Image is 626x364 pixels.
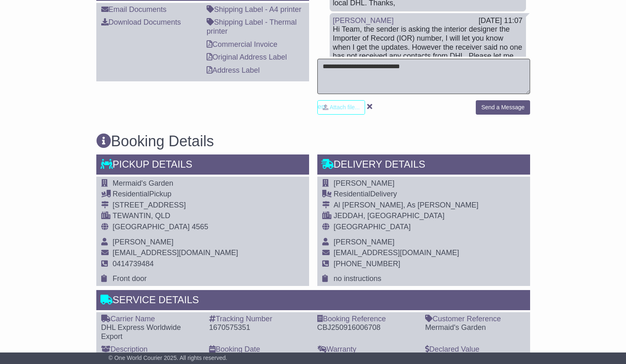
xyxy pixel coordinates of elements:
[113,260,154,268] span: 0414739484
[334,190,479,199] div: Delivery
[101,345,201,354] div: Description
[96,154,309,177] div: Pickup Details
[113,212,238,221] div: TEWANTIN, QLD
[207,53,287,61] a: Original Address Label
[209,345,309,354] div: Booking Date
[113,274,147,283] span: Front door
[425,315,525,324] div: Customer Reference
[334,179,395,187] span: [PERSON_NAME]
[317,154,530,177] div: Delivery Details
[113,190,238,199] div: Pickup
[113,190,149,198] span: Residential
[334,212,479,221] div: JEDDAH, [GEOGRAPHIC_DATA]
[425,323,525,332] div: Mermaid's Garden
[101,323,201,341] div: DHL Express Worldwide Export
[113,238,174,246] span: [PERSON_NAME]
[334,260,400,268] span: [PHONE_NUMBER]
[192,223,208,231] span: 4565
[333,25,523,87] div: Hi Team, the sender is asking the interior designer the Importer of Record (IOR) number, I will l...
[317,315,417,324] div: Booking Reference
[333,16,394,25] a: [PERSON_NAME]
[476,100,530,115] button: Send a Message
[334,190,370,198] span: Residential
[317,323,417,332] div: CBJ250916006708
[334,223,411,231] span: [GEOGRAPHIC_DATA]
[207,18,297,35] a: Shipping Label - Thermal printer
[209,323,309,332] div: 1670575351
[113,223,190,231] span: [GEOGRAPHIC_DATA]
[101,5,167,14] a: Email Documents
[334,238,395,246] span: [PERSON_NAME]
[113,179,174,187] span: Mermaid's Garden
[96,133,530,150] h3: Booking Details
[209,315,309,324] div: Tracking Number
[101,315,201,324] div: Carrier Name
[113,201,238,210] div: [STREET_ADDRESS]
[334,274,382,283] span: no instructions
[109,355,228,361] span: © One World Courier 2025. All rights reserved.
[479,16,523,25] div: [DATE] 11:07
[101,18,181,26] a: Download Documents
[96,290,530,312] div: Service Details
[425,345,525,354] div: Declared Value
[113,249,238,257] span: [EMAIL_ADDRESS][DOMAIN_NAME]
[334,249,459,257] span: [EMAIL_ADDRESS][DOMAIN_NAME]
[334,201,479,210] div: Al [PERSON_NAME], As [PERSON_NAME]
[207,5,301,14] a: Shipping Label - A4 printer
[207,66,260,74] a: Address Label
[317,345,417,354] div: Warranty
[207,40,277,48] a: Commercial Invoice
